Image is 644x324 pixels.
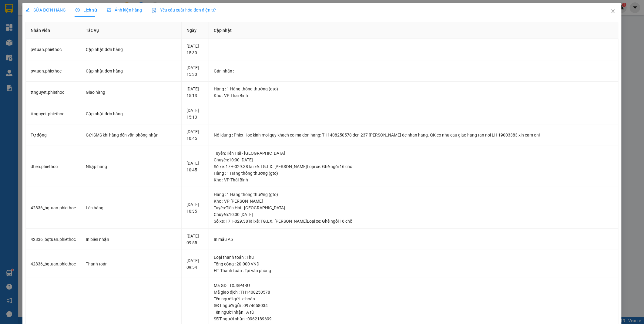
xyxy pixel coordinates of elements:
[214,86,613,92] div: Hàng : 1 Hàng thông thường (gto)
[107,8,111,12] span: picture
[214,289,613,295] div: Mã giao dịch : TH1408250578
[86,163,176,170] div: Nhập hàng
[186,64,204,78] div: [DATE] 15:30
[86,46,176,53] div: Cập nhật đơn hàng
[86,261,176,267] div: Thanh toán
[214,132,613,138] div: Nội dung : Phiet Hoc kinh moi quy khach co ma don hang: TH1408250578 den 237 [PERSON_NAME] de nha...
[26,60,81,82] td: pvtuan.phiethoc
[182,22,209,39] th: Ngày
[214,191,613,198] div: Hàng : 1 Hàng thông thường (gto)
[26,146,81,187] td: dtien.phiethoc
[26,229,81,250] td: 42836_bqtuan.phiethoc
[611,9,615,14] span: close
[214,68,613,74] div: Gán nhãn :
[86,110,176,117] div: Cập nhật đơn hàng
[152,8,156,13] img: icon
[86,204,176,211] div: Lên hàng
[214,295,613,302] div: Tên người gửi : c hoàn
[605,3,622,20] button: Close
[25,8,66,12] span: SỬA ĐƠN HÀNG
[86,89,176,96] div: Giao hàng
[26,103,81,125] td: ttnguyet.phiethoc
[186,107,204,120] div: [DATE] 15:13
[152,8,216,12] span: Yêu cầu xuất hóa đơn điện tử
[26,187,81,229] td: 42836_bqtuan.phiethoc
[214,236,613,243] div: In mẫu A5
[214,282,613,289] div: Mã GD : TXJSP4RU
[86,132,176,138] div: Gửi SMS khi hàng đến văn phòng nhận
[214,302,613,309] div: SĐT người gửi : 0974658034
[26,39,81,60] td: pvtuan.phiethoc
[186,257,204,271] div: [DATE] 09:54
[75,8,80,12] span: clock-circle
[25,8,30,12] span: edit
[214,204,613,224] div: Tuyến : Tiền Hải - [GEOGRAPHIC_DATA] Chuyến: 10:00 [DATE] Số xe: 17H-029.38 Tài xế: TG.LX. [PERSO...
[107,8,142,12] span: Ảnh kiện hàng
[26,82,81,103] td: ttnguyet.phiethoc
[86,236,176,243] div: In biên nhận
[209,22,618,39] th: Cập nhật
[75,8,97,12] span: Lịch sử
[86,68,176,74] div: Cập nhật đơn hàng
[214,254,613,261] div: Loại thanh toán : Thu
[186,43,204,56] div: [DATE] 15:30
[81,22,182,39] th: Tác Vụ
[214,316,613,322] div: SĐT người nhận : 0962189699
[214,261,613,267] div: Tổng cộng : 20.000 VND
[26,22,81,39] th: Nhân viên
[186,160,204,173] div: [DATE] 10:45
[186,201,204,214] div: [DATE] 10:35
[214,177,613,183] div: Kho : VP Thái Bình
[186,86,204,99] div: [DATE] 15:13
[214,309,613,316] div: Tên người nhận : A tú
[186,128,204,142] div: [DATE] 10:45
[26,250,81,278] td: 42836_bqtuan.phiethoc
[214,267,613,274] div: HT Thanh toán : Tại văn phòng
[186,233,204,246] div: [DATE] 09:55
[214,170,613,177] div: Hàng : 1 Hàng thông thường (gto)
[214,92,613,99] div: Kho : VP Thái Bình
[214,198,613,204] div: Kho : VP [PERSON_NAME]
[214,150,613,170] div: Tuyến : Tiền Hải - [GEOGRAPHIC_DATA] Chuyến: 10:00 [DATE] Số xe: 17H-029.38 Tài xế: TG.LX. [PERSO...
[26,124,81,146] td: Tự động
